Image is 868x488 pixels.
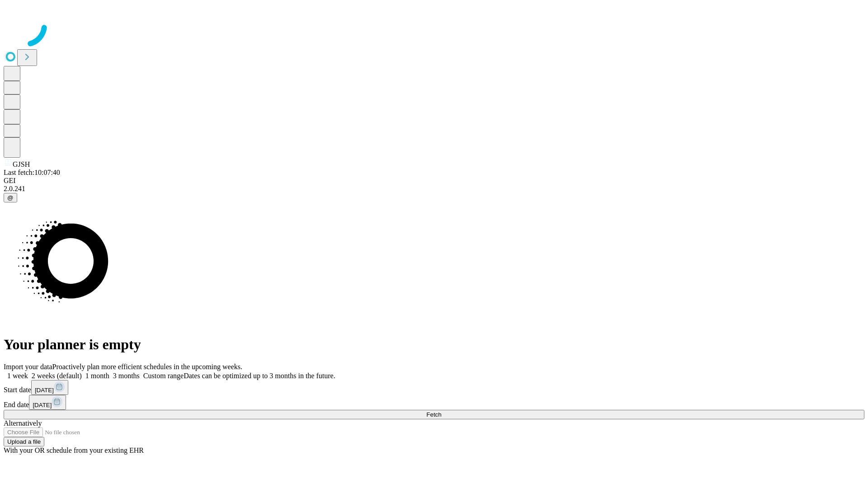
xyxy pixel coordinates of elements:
[4,380,864,395] div: Start date
[4,410,864,419] button: Fetch
[32,372,82,380] span: 2 weeks (default)
[4,437,44,446] button: Upload a file
[33,402,52,408] span: [DATE]
[85,372,109,380] span: 1 month
[31,380,68,395] button: [DATE]
[4,419,42,427] span: Alternatively
[4,336,864,353] h1: Your planner is empty
[13,160,30,168] span: GJSH
[4,185,864,193] div: 2.0.241
[4,193,17,202] button: @
[113,372,140,380] span: 3 months
[7,372,28,380] span: 1 week
[4,177,864,185] div: GEI
[35,387,54,394] span: [DATE]
[4,363,52,371] span: Import your data
[426,411,441,418] span: Fetch
[52,363,242,371] span: Proactively plan more efficient schedules in the upcoming weeks.
[7,194,14,201] span: @
[4,446,144,454] span: With your OR schedule from your existing EHR
[143,372,184,380] span: Custom range
[29,395,66,410] button: [DATE]
[4,395,864,410] div: End date
[184,372,335,380] span: Dates can be optimized up to 3 months in the future.
[4,169,60,176] span: Last fetch: 10:07:40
